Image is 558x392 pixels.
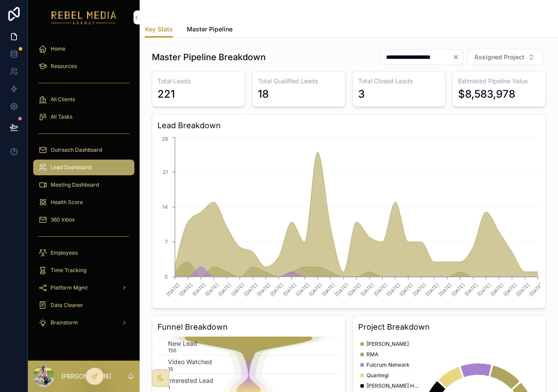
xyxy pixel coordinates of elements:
[452,54,463,61] button: Clear
[33,315,134,331] a: Brainstorm
[366,361,410,368] span: Fulcrum Network
[33,280,134,296] a: Platform Mgmt
[165,282,181,297] text: [DATE]
[366,372,389,379] span: Quantegi
[334,282,349,297] text: [DATE]
[33,177,134,193] a: Meeting Dashboard
[450,282,466,297] text: [DATE]
[51,96,75,103] span: All Clients
[282,282,298,297] text: [DATE]
[51,319,78,326] span: Brainstorm
[165,239,168,245] tspan: 7
[398,282,414,297] text: [DATE]
[145,25,173,34] span: Key Stats
[157,119,540,132] h3: Lead Breakdown
[145,21,173,38] a: Key Stats
[502,282,518,297] text: [DATE]
[28,35,140,342] div: scrollable content
[157,87,175,101] div: 221
[187,21,233,39] a: Master Pipeline
[489,282,505,297] text: [DATE]
[358,321,541,333] h3: Project Breakdown
[243,282,259,297] text: [DATE]
[51,267,86,274] span: Time Tracking
[258,87,269,101] div: 18
[269,282,284,297] text: [DATE]
[33,245,134,261] a: Employees
[51,164,91,171] span: Lead Dashboard
[411,282,427,297] text: [DATE]
[51,284,88,291] span: Platform Mgmt
[51,199,83,206] span: Health Score
[295,282,311,297] text: [DATE]
[308,282,323,297] text: [DATE]
[187,25,233,34] span: Master Pipeline
[162,136,168,142] tspan: 28
[467,49,542,65] button: Select Button
[163,169,168,175] tspan: 21
[366,341,409,348] span: [PERSON_NAME]
[515,282,531,297] text: [DATE]
[168,340,197,347] text: New Lead
[168,377,213,384] text: Interested Lead
[168,358,212,365] text: Video Watched
[321,282,336,297] text: [DATE]
[33,41,134,57] a: Home
[346,282,362,297] text: [DATE]
[256,282,271,297] text: [DATE]
[61,372,111,381] p: [PERSON_NAME]
[33,142,134,158] a: Outreach Dashboard
[33,58,134,74] a: Resources
[474,53,524,61] span: Assigned Project
[204,282,220,297] text: [DATE]
[33,92,134,107] a: All Clients
[168,347,176,354] text: 156
[191,282,207,297] text: [DATE]
[178,282,194,297] text: [DATE]
[258,77,340,85] h3: Total Qualified Leads
[33,160,134,175] a: Lead Dashboard
[373,282,388,297] text: [DATE]
[386,282,401,297] text: [DATE]
[162,204,168,210] tspan: 14
[33,212,134,228] a: 360 Inbox
[51,10,116,24] img: App logo
[164,273,168,280] tspan: 0
[358,77,440,85] h3: Total Closed Leads
[51,45,65,52] span: Home
[217,282,233,297] text: [DATE]
[366,351,378,358] span: RMA
[51,147,102,153] span: Outreach Dashboard
[359,282,375,297] text: [DATE]
[168,366,173,372] text: 15
[230,282,246,297] text: [DATE]
[33,297,134,313] a: Data Cleaner
[458,87,515,101] div: $8,583,978
[458,77,540,85] h3: Estimated Pipeline Value
[33,262,134,278] a: Time Tracking
[51,63,77,70] span: Resources
[51,302,83,309] span: Data Cleaner
[168,384,170,391] text: 1
[51,216,75,223] span: 360 Inbox
[366,382,419,389] span: [PERSON_NAME] Healthcare Advisors
[33,194,134,210] a: Health Score
[476,282,492,297] text: [DATE]
[157,135,540,303] div: chart
[33,109,134,125] a: All Tasks
[157,77,240,85] h3: Total Leads
[51,249,78,256] span: Employees
[157,321,340,333] h3: Funnel Breakdown
[51,181,99,188] span: Meeting Dashboard
[358,87,365,101] div: 3
[463,282,479,297] text: [DATE]
[424,282,440,297] text: [DATE]
[528,282,544,297] text: [DATE]
[437,282,453,297] text: [DATE]
[51,113,72,120] span: All Tasks
[152,51,266,63] h1: Master Pipeline Breakdown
